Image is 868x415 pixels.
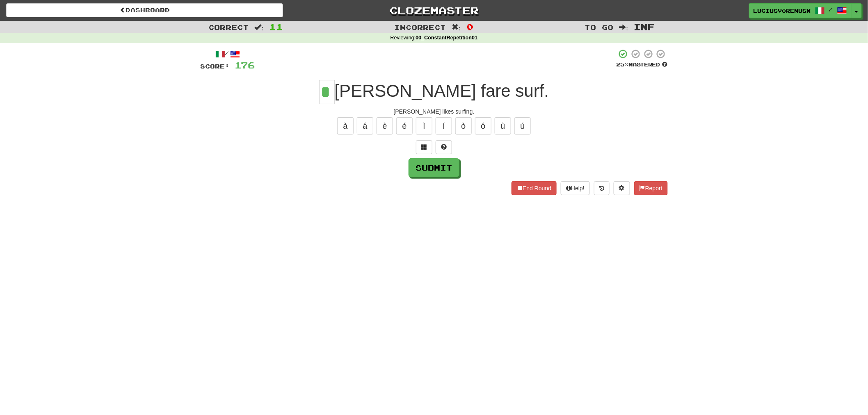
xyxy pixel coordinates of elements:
[455,117,472,135] button: ò
[200,49,255,59] div: /
[585,23,614,31] span: To go
[235,60,255,70] span: 176
[409,158,459,177] button: Submit
[634,22,655,32] span: Inf
[466,22,473,32] span: 0
[269,22,283,32] span: 11
[452,24,461,31] span: :
[754,7,811,14] span: LuciusVorenusX
[495,117,511,135] button: ù
[200,107,668,116] div: [PERSON_NAME] likes surfing.
[436,117,452,135] button: í
[436,140,452,154] button: Single letter hint - you only get 1 per sentence and score half the points! alt+h
[616,61,628,68] span: 25 %
[6,3,283,17] a: Dashboard
[829,7,833,12] span: /
[395,23,446,31] span: Incorrect
[594,181,610,195] button: Round history (alt+y)
[416,117,432,135] button: ì
[616,61,668,68] div: Mastered
[561,181,590,195] button: Help!
[295,3,572,18] a: Clozemaster
[416,35,477,41] strong: 00_ConstantRepetition01
[337,117,354,135] button: à
[255,24,264,31] span: :
[512,181,557,195] button: End Round
[209,23,249,31] span: Correct
[335,81,549,100] span: [PERSON_NAME] fare surf.
[416,140,432,154] button: Switch sentence to multiple choice alt+p
[396,117,413,135] button: é
[357,117,373,135] button: á
[475,117,491,135] button: ó
[200,63,230,70] span: Score:
[749,3,852,18] a: LuciusVorenusX /
[514,117,531,135] button: ú
[619,24,628,31] span: :
[377,117,393,135] button: è
[634,181,668,195] button: Report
